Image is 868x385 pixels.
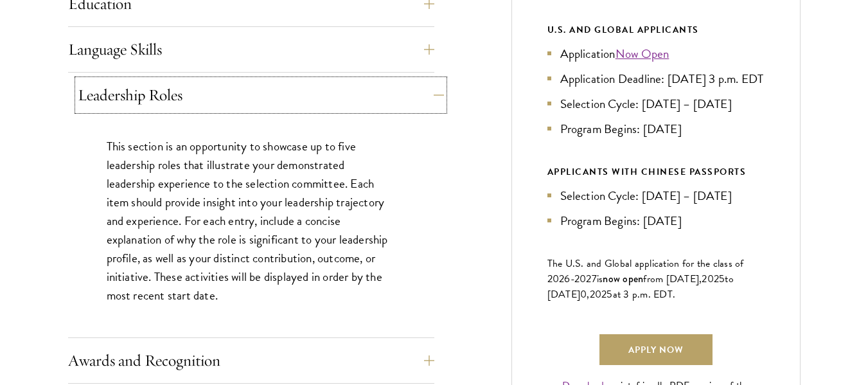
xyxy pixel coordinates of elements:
span: 6 [564,271,570,287]
span: 7 [592,271,597,287]
li: Application [547,44,765,63]
span: to [DATE] [547,271,734,302]
span: -202 [571,271,592,287]
li: Selection Cycle: [DATE] – [DATE] [547,186,765,205]
li: Selection Cycle: [DATE] – [DATE] [547,94,765,113]
span: 5 [607,287,612,302]
span: The U.S. and Global application for the class of 202 [547,256,744,287]
span: is [597,271,603,287]
span: 0 [580,287,587,302]
span: 202 [702,271,719,287]
li: Application Deadline: [DATE] 3 p.m. EDT [547,69,765,88]
span: at 3 p.m. EDT. [613,287,676,302]
span: 202 [590,287,607,302]
button: Leadership Roles [78,80,444,111]
span: 5 [719,271,725,287]
span: from [DATE], [643,271,702,287]
li: Program Begins: [DATE] [547,211,765,230]
div: APPLICANTS WITH CHINESE PASSPORTS [547,164,765,180]
li: Program Begins: [DATE] [547,120,765,138]
span: , [587,287,589,302]
span: now open [603,271,643,286]
a: Now Open [616,44,669,63]
p: This section is an opportunity to showcase up to five leadership roles that illustrate your demon... [107,137,396,305]
div: U.S. and Global Applicants [547,22,765,38]
button: Language Skills [68,34,434,65]
a: Apply Now [599,334,713,365]
button: Awards and Recognition [68,345,434,376]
